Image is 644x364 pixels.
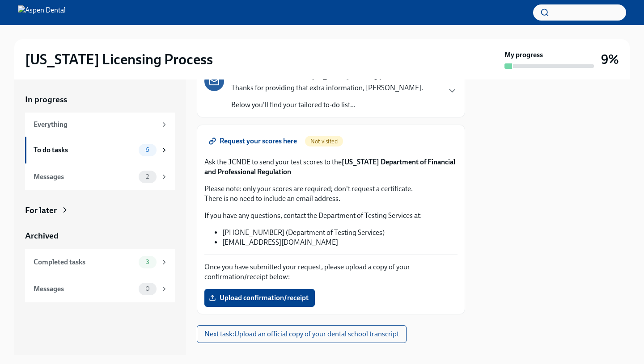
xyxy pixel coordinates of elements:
[211,293,309,302] span: Upload confirmation/receipt
[140,259,155,265] span: 3
[231,100,423,110] p: Below you'll find your tailored to-do list...
[25,94,175,105] a: In progress
[34,257,135,267] div: Completed tasks
[25,50,213,68] h2: [US_STATE] Licensing Process
[140,173,154,180] span: 2
[204,330,399,339] span: Next task : Upload an official copy of your dental school transcript
[504,50,543,60] strong: My progress
[25,113,175,137] a: Everything
[231,83,423,93] p: Thanks for providing that extra information, [PERSON_NAME].
[18,5,66,20] img: Aspen Dental
[222,228,458,238] li: [PHONE_NUMBER] (Department of Testing Services)
[34,172,135,182] div: Messages
[204,132,303,150] a: Request your scores here
[204,184,458,204] p: Please note: only your scores are required; don't request a certificate. There is no need to incl...
[204,262,458,282] p: Once you have submitted your request, please upload a copy of your confirmation/receipt below:
[34,284,135,294] div: Messages
[25,205,57,216] div: For later
[25,230,175,242] a: Archived
[25,205,175,216] a: For later
[34,145,135,155] div: To do tasks
[204,211,458,221] p: If you have any questions, contact the Department of Testing Services at:
[25,276,175,302] a: Messages0
[211,137,297,146] span: Request your scores here
[197,325,407,343] button: Next task:Upload an official copy of your dental school transcript
[601,51,619,67] h3: 9%
[34,120,157,130] div: Everything
[204,157,458,177] p: Ask the JCNDE to send your test scores to the
[305,138,343,145] span: Not visited
[25,163,175,190] a: Messages2
[222,238,458,247] li: [EMAIL_ADDRESS][DOMAIN_NAME]
[140,146,155,153] span: 6
[25,249,175,276] a: Completed tasks3
[204,289,315,307] label: Upload confirmation/receipt
[25,137,175,163] a: To do tasks6
[140,285,155,292] span: 0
